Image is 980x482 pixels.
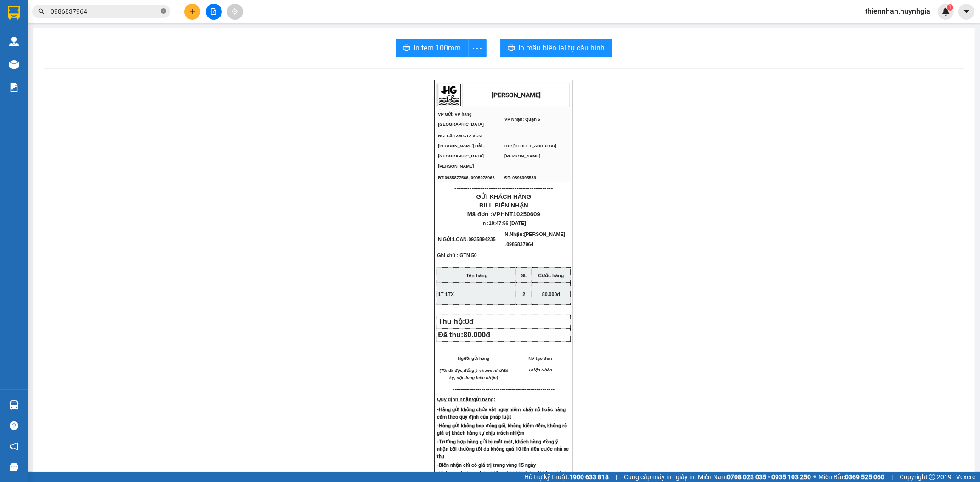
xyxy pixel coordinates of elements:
[727,473,811,481] strong: 0708 023 035 - 0935 103 250
[489,220,526,226] span: 18:47:56 [DATE]
[437,423,567,436] strong: -Hàng gửi không bao đóng gói, không kiểm đếm, không rõ giá trị khách hàng tự chịu trách nhiệm
[508,44,515,53] span: printer
[210,8,217,15] span: file-add
[161,7,166,16] span: close-circle
[963,7,971,16] span: caret-down
[184,4,200,20] button: plus
[9,83,19,92] img: solution-icon
[8,6,20,20] img: logo-vxr
[206,4,222,20] button: file-add
[10,442,18,451] span: notification
[454,184,553,191] span: ----------------------------------------------
[542,291,560,297] span: 80.000đ
[504,175,536,180] span: ĐT: 0898395539
[504,117,540,122] span: VP Nhận: Quận 5
[493,211,540,218] span: VPHNT10250609
[414,42,461,54] span: In tem 100mm
[9,400,19,410] img: warehouse-icon
[500,39,612,57] button: printerIn mẫu biên lai tự cấu hình
[438,331,490,339] span: Đã thu:
[506,241,533,247] span: 0986837964
[469,236,496,242] span: 0935894235
[948,4,952,11] span: 1
[519,42,605,54] span: In mẫu biên lai tự cấu hình
[453,386,459,392] span: ---
[463,331,490,339] span: 80.000đ
[9,60,19,69] img: warehouse-icon
[858,6,938,17] span: thiennhan.huynhgia
[438,112,484,127] span: VP Gửi: VP hàng [GEOGRAPHIC_DATA]
[524,472,609,482] span: Hỗ trợ kỹ thuật:
[438,175,494,180] span: ĐT:0935877566, 0905078966
[453,236,467,242] span: LOAN
[466,273,487,278] strong: Tên hàng
[528,356,552,361] span: NV tạo đơn
[458,356,490,361] span: Người gửi hàng
[505,231,566,247] span: N.Nhận:
[437,439,569,460] strong: -Trường hợp hàng gửi bị mất mát, khách hàng đòng ý nhận bồi thường tối đa không quá 10 lần tiền c...
[942,7,950,16] img: icon-new-feature
[845,473,884,481] strong: 0369 525 060
[437,407,566,420] strong: -Hàng gửi không chứa vật nguy hiểm, cháy nổ hoặc hàng cấm theo quy định của pháp luật
[698,472,811,482] span: Miền Nam
[189,8,196,15] span: plus
[523,291,526,297] span: 2
[438,84,461,106] img: logo
[440,368,494,373] em: (Tôi đã đọc,đồng ý và xem
[438,291,454,297] span: 1T 1TX
[891,472,893,482] span: |
[437,252,476,265] span: Ghi chú : GTN 50
[958,4,974,20] button: caret-down
[505,231,566,247] span: [PERSON_NAME] -
[813,475,816,479] span: ⚪️
[9,37,19,46] img: warehouse-icon
[616,472,617,482] span: |
[38,8,45,15] span: search
[504,144,556,158] span: ĐC: [STREET_ADDRESS][PERSON_NAME]
[569,473,609,481] strong: 1900 633 818
[469,43,486,54] span: more
[403,44,410,53] span: printer
[438,134,485,168] span: ĐC: Căn 3M CT2 VCN [PERSON_NAME] Hải - [GEOGRAPHIC_DATA][PERSON_NAME]
[538,273,564,278] strong: Cước hàng
[465,318,474,325] span: 0đ
[396,39,469,57] button: printerIn tem 100mm
[227,4,243,20] button: aim
[528,368,552,372] span: Thiện Nhân
[467,211,540,218] span: Mã đơn :
[437,462,536,468] strong: -Biên nhận chỉ có giá trị trong vòng 15 ngày
[437,397,495,402] strong: Quy định nhận/gửi hàng:
[459,386,555,392] span: -----------------------------------------------
[10,421,18,430] span: question-circle
[438,236,496,242] span: N.Gửi:
[624,472,696,482] span: Cung cấp máy in - giấy in:
[467,236,496,242] span: -
[818,472,884,482] span: Miền Bắc
[468,39,487,57] button: more
[521,273,527,278] strong: SL
[51,6,159,17] input: Tìm tên, số ĐT hoặc mã đơn
[476,193,532,200] span: GỬI KHÁCH HÀNG
[947,4,953,11] sup: 1
[482,220,526,226] span: In :
[161,8,166,14] span: close-circle
[10,463,18,471] span: message
[479,202,528,209] span: BILL BIÊN NHẬN
[438,318,477,325] span: Thu hộ:
[232,8,238,15] span: aim
[492,91,541,99] strong: [PERSON_NAME]
[929,474,935,480] span: copyright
